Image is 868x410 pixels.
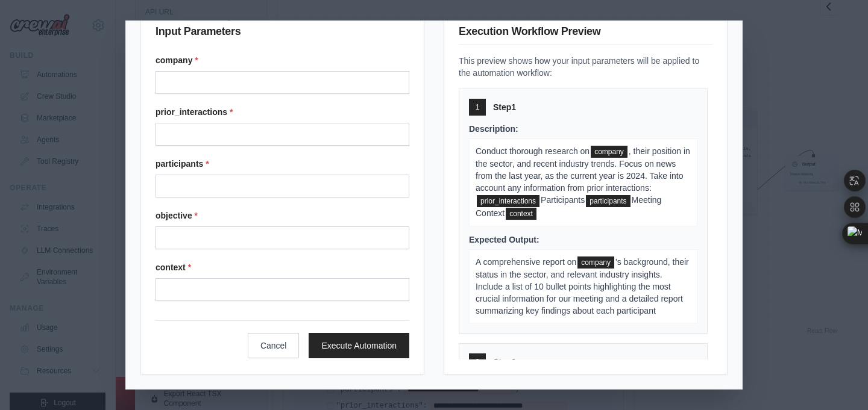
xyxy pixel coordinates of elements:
span: Expected Output: [469,235,539,244]
span: Participants [541,195,585,205]
button: Cancel [248,333,300,358]
span: context [506,208,536,220]
label: prior_interactions [156,106,409,118]
span: company [591,146,627,158]
span: 's background, their status in the sector, and relevant industry insights. Include a list of 10 b... [476,257,689,315]
span: 1 [476,102,480,112]
span: A comprehensive report on [476,257,576,267]
iframe: Chat Widget [808,352,868,410]
button: Execute Automation [309,333,409,358]
span: Meeting Context [476,195,661,217]
span: Step 1 [493,101,516,113]
span: Conduct thorough research on [476,146,590,156]
p: This preview shows how your input parameters will be applied to the automation workflow: [459,55,712,79]
h3: Execution Workflow Preview [459,23,712,45]
h3: Input Parameters [156,23,409,45]
label: context [156,261,409,273]
label: participants [156,158,409,170]
label: company [156,54,409,66]
span: participants [586,195,630,207]
label: objective [156,210,409,222]
div: Виджет чата [808,352,868,410]
span: company [577,256,614,269]
span: prior_interactions [477,195,539,207]
span: Description: [469,124,518,134]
